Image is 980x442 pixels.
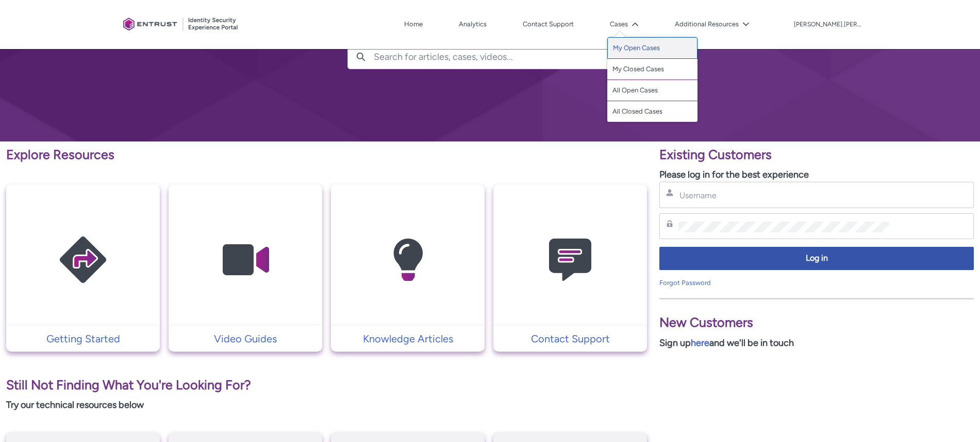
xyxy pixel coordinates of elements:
[607,37,697,59] a: My Open Cases
[691,337,709,349] a: here
[169,331,322,346] a: Video Guides
[659,279,711,287] a: Forgot Password
[456,17,489,32] a: Analytics, opens in new tab
[11,331,155,346] p: Getting Started
[359,204,457,315] img: Knowledge Articles
[374,45,633,69] input: Search for articles, cases, videos...
[659,145,974,165] p: Existing Customers
[174,331,317,346] p: Video Guides
[499,331,642,346] p: Contact Support
[659,336,974,350] p: Sign up and we'll be in touch
[196,204,294,315] img: Video Guides
[794,21,861,28] p: [PERSON_NAME].[PERSON_NAME]
[402,17,425,32] a: Home
[34,204,132,315] img: Getting Started
[6,145,647,165] p: Explore Resources
[6,375,647,395] p: Still Not Finding What You're Looking For?
[678,190,889,201] input: Username
[331,331,485,346] a: Knowledge Articles
[520,17,576,32] a: Contact Support
[336,331,479,346] p: Knowledge Articles
[6,331,160,346] a: Getting Started
[607,17,641,32] button: Cases
[348,45,374,69] button: Search
[607,80,697,101] a: All Open Cases
[672,17,752,32] button: Additional Resources
[493,331,647,346] a: Contact Support
[666,252,967,264] span: Log in
[6,398,647,412] p: Try our technical resources below
[659,168,974,182] p: Please log in for the best experience
[659,313,974,333] p: New Customers
[607,59,697,80] a: My Closed Cases
[659,247,974,270] button: Log in
[521,204,619,315] img: Contact Support
[607,101,697,122] a: All Closed Cases
[793,19,861,29] button: User Profile hank.hsu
